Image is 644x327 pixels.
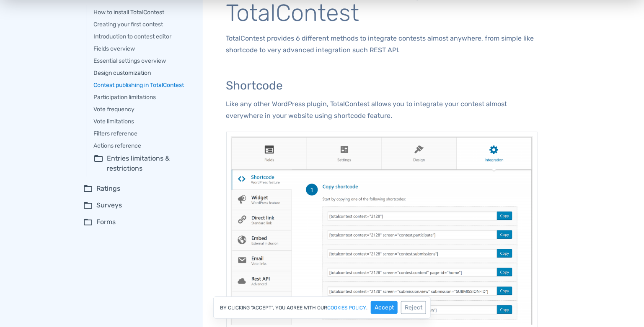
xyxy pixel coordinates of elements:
a: Design customization [94,69,191,77]
span: folder_open [83,200,93,210]
a: Creating your first contest [94,20,191,29]
summary: folder_openEntries limitations & restrictions [94,153,191,174]
summary: folder_openForms [83,217,191,227]
a: Participation limitations [94,93,191,102]
p: Like any other WordPress plugin, TotalContest allows you to integrate your contest almost everywh... [226,98,538,122]
a: Actions reference [94,141,191,150]
a: Fields overview [94,44,191,53]
summary: folder_openRatings [83,184,191,194]
a: cookies policy [327,305,366,310]
a: Filters reference [94,129,191,138]
a: Essential settings overview [94,56,191,65]
div: By clicking "Accept", you agree with our . [213,296,431,319]
span: folder_open [83,184,93,194]
a: Contest publishing in TotalContest [94,81,191,89]
span: folder_open [94,153,104,174]
button: Accept [371,301,398,314]
a: Vote frequency [94,105,191,114]
span: folder_open [83,217,93,227]
button: Reject [401,301,426,314]
h3: Shortcode [226,79,538,92]
a: How to install TotalContest [94,8,191,17]
p: TotalContest provides 6 different methods to integrate contests almost anywhere, from simple like... [226,33,538,56]
a: Introduction to contest editor [94,32,191,41]
a: Vote limitations [94,117,191,126]
summary: folder_openSurveys [83,200,191,210]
